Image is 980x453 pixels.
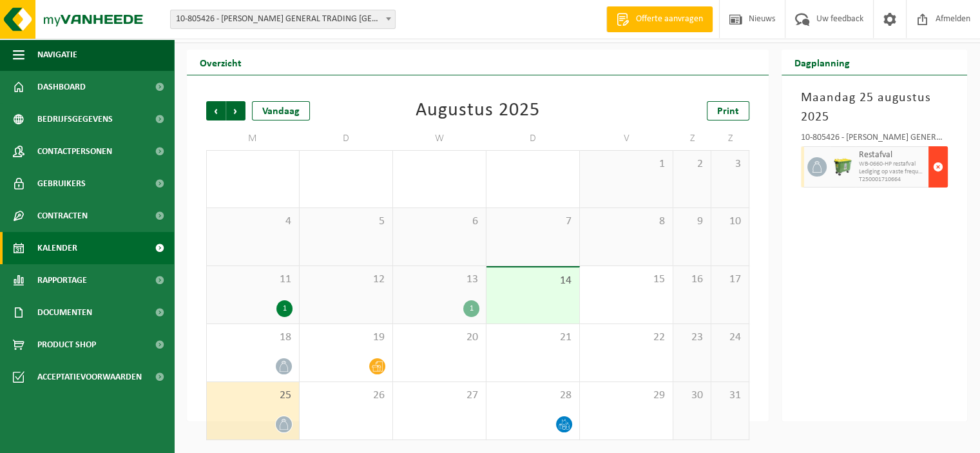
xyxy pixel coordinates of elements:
[718,273,742,287] span: 17
[37,361,142,393] span: Acceptatievoorwaarden
[801,88,948,127] h3: Maandag 25 augustus 2025
[680,157,704,171] span: 2
[37,232,77,264] span: Kalender
[486,127,580,150] td: D
[859,168,925,176] span: Lediging op vaste frequentie
[399,215,479,229] span: 6
[707,101,749,120] a: Print
[859,150,925,160] span: Restafval
[213,331,293,345] span: 18
[170,10,396,29] span: 10-805426 - GHASSAN ABOUD GENERAL TRADING NV - ANTWERPEN
[37,71,86,103] span: Dashboard
[416,101,540,120] div: Augustus 2025
[859,160,925,168] span: WB-0660-HP restafval
[37,39,77,71] span: Navigatie
[252,101,310,120] div: Vandaag
[859,176,925,184] span: T250001710664
[586,331,666,345] span: 22
[586,215,666,229] span: 8
[680,389,704,403] span: 30
[306,273,386,287] span: 12
[37,103,113,135] span: Bedrijfsgegevens
[393,127,486,150] td: W
[782,50,863,75] h2: Dagplanning
[606,6,713,32] a: Offerte aanvragen
[206,101,226,120] span: Vorige
[586,273,666,287] span: 15
[37,296,92,329] span: Documenten
[718,389,742,403] span: 31
[718,331,742,345] span: 24
[37,329,96,361] span: Product Shop
[801,133,948,146] div: 10-805426 - [PERSON_NAME] GENERAL TRADING [GEOGRAPHIC_DATA] - [GEOGRAPHIC_DATA]
[718,157,742,171] span: 3
[300,127,393,150] td: D
[213,215,293,229] span: 4
[399,389,479,403] span: 27
[580,127,673,150] td: V
[680,215,704,229] span: 9
[680,273,704,287] span: 16
[493,215,573,229] span: 7
[37,200,88,232] span: Contracten
[213,389,293,403] span: 25
[399,331,479,345] span: 20
[493,331,573,345] span: 21
[717,106,739,117] span: Print
[718,215,742,229] span: 10
[586,157,666,171] span: 1
[399,273,479,287] span: 13
[206,127,300,150] td: M
[633,13,706,26] span: Offerte aanvragen
[306,215,386,229] span: 5
[37,168,86,200] span: Gebruikers
[673,127,711,150] td: Z
[463,300,479,317] div: 1
[306,389,386,403] span: 26
[586,389,666,403] span: 29
[37,135,112,168] span: Contactpersonen
[306,331,386,345] span: 19
[711,127,749,150] td: Z
[493,274,573,288] span: 14
[213,273,293,287] span: 11
[680,331,704,345] span: 23
[833,157,852,177] img: WB-0660-HPE-GN-51
[171,10,395,28] span: 10-805426 - GHASSAN ABOUD GENERAL TRADING NV - ANTWERPEN
[226,101,245,120] span: Volgende
[37,264,87,296] span: Rapportage
[276,300,293,317] div: 1
[187,50,255,75] h2: Overzicht
[493,389,573,403] span: 28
